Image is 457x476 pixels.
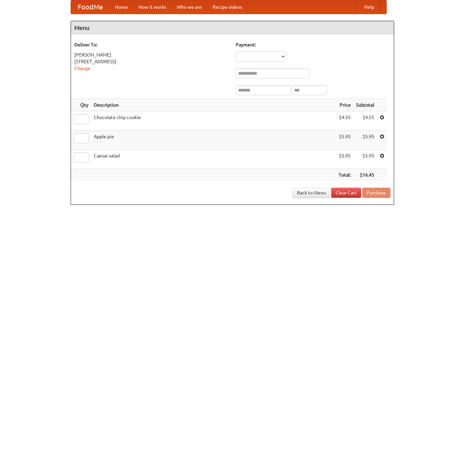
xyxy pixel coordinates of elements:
[74,58,229,65] div: [STREET_ADDRESS]
[236,41,390,48] h5: Payment:
[353,169,377,181] th: $16.45
[336,150,353,169] td: $5.95
[353,111,377,131] td: $4.55
[336,169,353,181] th: Total:
[71,0,110,14] a: FoodMe
[359,0,380,14] a: Help
[353,99,377,111] th: Subtotal
[172,0,207,14] a: Who we are
[207,0,247,14] a: Recipe videos
[91,99,336,111] th: Description
[362,188,390,198] button: Purchase
[74,41,229,48] h5: Deliver To:
[74,66,90,71] a: Change
[110,0,133,14] a: Home
[353,131,377,150] td: $5.95
[293,188,330,198] a: Back to Menu
[133,0,172,14] a: How it works
[91,131,336,150] td: Apple pie
[336,131,353,150] td: $5.95
[71,99,91,111] th: Qty
[74,51,229,58] div: [PERSON_NAME]
[331,188,361,198] a: Clear Cart
[336,111,353,131] td: $4.55
[71,21,394,35] h4: Menu
[336,99,353,111] th: Price
[91,111,336,131] td: Chocolate chip cookie
[91,150,336,169] td: Caesar salad
[353,150,377,169] td: $5.95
